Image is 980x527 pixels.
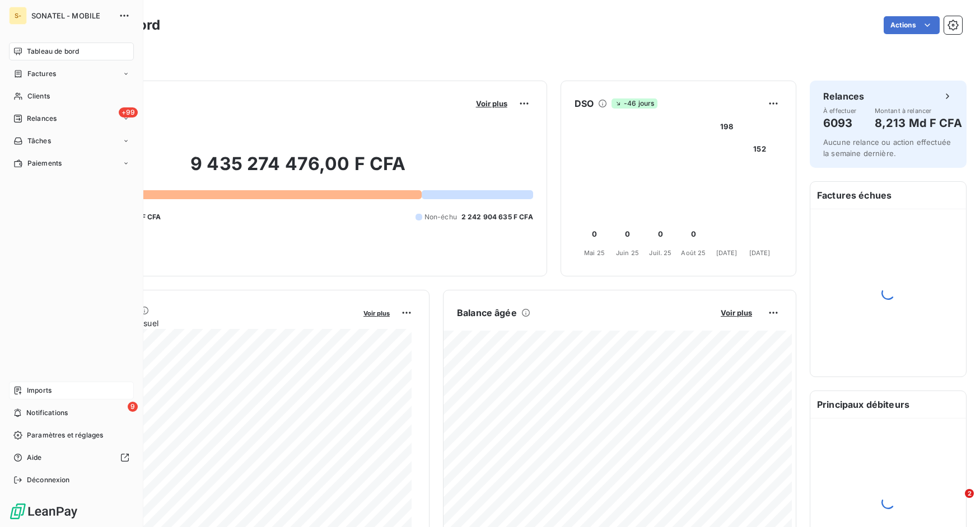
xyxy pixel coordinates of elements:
span: -46 jours [612,98,657,109]
h4: 6093 [823,114,857,132]
h6: Balance âgée [457,306,517,319]
h4: 8,213 Md F CFA [875,114,962,132]
tspan: Juil. 25 [649,249,671,257]
span: SONATEL - MOBILE [31,11,112,20]
span: Montant à relancer [875,107,962,114]
span: 2 242 904 635 F CFA [461,212,533,222]
h6: Factures échues [810,182,966,209]
span: Relances [27,114,57,124]
tspan: Juin 25 [616,249,639,257]
span: Tâches [27,136,51,146]
span: 2 [965,489,974,498]
h6: Relances [823,90,864,103]
button: Voir plus [473,98,511,109]
tspan: Mai 25 [584,249,605,257]
button: Voir plus [360,308,393,318]
span: Voir plus [721,308,752,317]
tspan: [DATE] [716,249,737,257]
span: Déconnexion [27,475,70,485]
span: +99 [119,107,138,117]
h2: 9 435 274 476,00 F CFA [63,153,533,186]
tspan: [DATE] [749,249,770,257]
span: Non-échu [424,212,457,222]
button: Actions [884,16,940,34]
span: Tableau de bord [27,46,79,57]
img: Logo LeanPay [9,502,78,520]
div: S- [9,7,27,25]
tspan: Août 25 [681,249,706,257]
iframe: Intercom live chat [942,489,969,516]
span: 9 [128,402,138,412]
span: Aucune relance ou action effectuée la semaine dernière. [823,138,951,158]
span: Notifications [26,408,68,418]
span: Factures [27,69,56,79]
span: Aide [27,453,42,463]
a: Aide [9,449,134,467]
span: Paramètres et réglages [27,430,103,440]
span: À effectuer [823,107,857,114]
span: Chiffre d'affaires mensuel [63,317,356,329]
span: Clients [27,91,50,101]
span: Voir plus [363,309,390,317]
span: Imports [27,385,52,396]
span: Paiements [27,158,62,168]
button: Voir plus [717,308,755,318]
h6: DSO [575,97,594,110]
h6: Principaux débiteurs [810,391,966,418]
span: Voir plus [476,99,507,108]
